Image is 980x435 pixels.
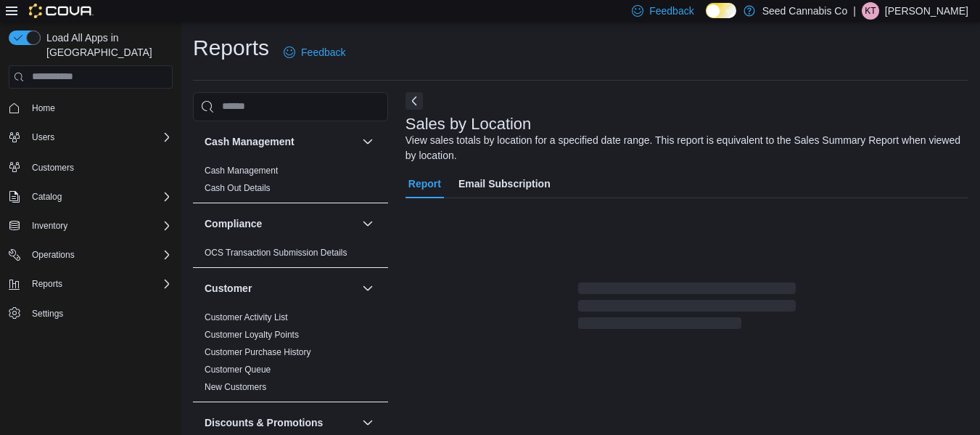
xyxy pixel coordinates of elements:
a: Customer Activity List [205,312,288,322]
span: Customer Activity List [205,312,288,323]
a: Cash Out Details [205,183,271,193]
span: Home [32,102,55,114]
button: Reports [3,274,178,294]
span: Customers [32,162,74,174]
span: OCS Transaction Submission Details [205,247,347,259]
button: Catalog [3,187,178,207]
span: Customer Queue [205,364,271,375]
div: Compliance [193,244,388,267]
button: Inventory [3,216,178,236]
button: Discounts & Promotions [359,414,376,431]
span: Catalog [26,188,173,206]
div: Cash Management [193,162,388,203]
span: Report [408,169,441,198]
button: Compliance [205,216,356,231]
a: New Customers [205,382,266,392]
button: Customer [359,280,376,297]
div: Customer [193,309,388,402]
span: Inventory [32,220,67,232]
a: Settings [26,305,69,322]
span: Operations [26,246,173,264]
a: Customer Loyalty Points [205,330,299,340]
span: Catalog [32,191,62,203]
span: Cash Out Details [205,182,271,194]
a: Customer Purchase History [205,347,311,357]
span: Email Subscription [458,169,551,198]
span: New Customers [205,381,266,393]
a: Home [26,99,61,117]
button: Cash Management [205,134,356,149]
span: Reports [32,278,62,290]
button: Operations [3,245,178,265]
button: Users [3,127,178,147]
h3: Cash Management [205,134,295,149]
a: Customer Queue [205,365,271,375]
h1: Reports [193,33,269,62]
div: Kalyn Thompson [862,2,879,20]
h3: Sales by Location [405,115,532,133]
button: Inventory [26,217,73,235]
button: Operations [26,246,81,264]
span: Cash Management [205,165,278,176]
h3: Discounts & Promotions [205,415,323,430]
span: Feedback [301,45,345,60]
div: View sales totals by location for a specified date range. This report is equivalent to the Sales ... [405,133,961,163]
button: Customer [205,281,356,296]
button: Discounts & Promotions [205,415,356,430]
span: Customer Loyalty Points [205,329,299,341]
span: Loading [578,285,796,332]
button: Settings [3,303,178,324]
button: Compliance [359,215,376,232]
span: Users [32,131,54,143]
p: [PERSON_NAME] [885,2,968,20]
input: Dark Mode [706,3,736,18]
span: Feedback [649,4,693,18]
h3: Customer [205,281,252,296]
span: Reports [26,275,173,293]
button: Reports [26,275,68,293]
span: Settings [26,304,173,322]
span: Settings [32,308,63,320]
p: Seed Cannabis Co [762,2,848,20]
a: Feedback [278,38,351,67]
button: Users [26,129,60,146]
a: Cash Management [205,166,278,176]
span: Operations [32,249,75,261]
button: Cash Management [359,133,376,150]
h3: Compliance [205,216,262,231]
span: KT [865,2,876,20]
span: Inventory [26,217,173,235]
a: Customers [26,159,80,176]
span: Customers [26,158,173,176]
p: | [853,2,856,20]
a: OCS Transaction Submission Details [205,248,347,258]
button: Customers [3,156,178,177]
button: Catalog [26,188,67,206]
span: Load All Apps in [GEOGRAPHIC_DATA] [41,31,173,60]
span: Home [26,99,173,117]
span: Users [26,129,173,146]
nav: Complex example [9,92,173,362]
span: Customer Purchase History [205,346,311,358]
button: Next [405,92,423,110]
img: Cova [29,4,94,18]
button: Home [3,97,178,118]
